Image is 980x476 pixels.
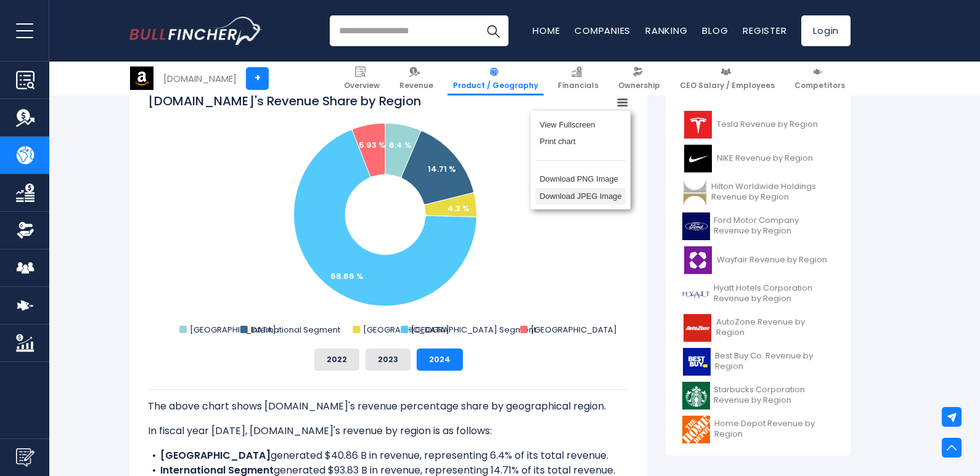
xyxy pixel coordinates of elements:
[711,182,834,203] span: Hilton Worldwide Holdings Revenue by Region
[148,448,629,463] li: generated $40.86 B in revenue, representing 6.4% of its total revenue.
[314,349,359,371] button: 2022
[447,62,544,95] a: Product / Geography
[365,349,410,371] button: 2023
[363,324,449,336] text: [GEOGRAPHIC_DATA]
[536,188,626,205] li: Download JPEG Image
[428,163,456,175] text: 14.71 %
[682,111,713,139] img: TSLA logo
[682,314,713,342] img: AZO logo
[160,448,271,462] b: [GEOGRAPHIC_DATA]
[743,24,786,37] a: Register
[714,283,834,304] span: Hyatt Hotels Corporation Revenue by Region
[394,62,439,95] a: Revenue
[675,209,841,243] a: Ford Motor Company Revenue by Region
[801,15,851,46] a: Login
[682,280,710,308] img: H logo
[148,92,629,339] svg: Amazon.com's Revenue Share by Region
[675,142,841,175] a: NIKE Revenue by Region
[389,139,412,151] text: 6.4 %
[675,345,841,379] a: Best Buy Co. Revenue by Region
[130,67,153,90] img: AMZN logo
[675,277,841,311] a: Hyatt Hotels Corporation Revenue by Region
[682,179,708,206] img: HLT logo
[417,349,463,371] button: 2024
[129,17,263,45] img: Bullfincher logo
[536,133,626,150] li: Print chart
[246,67,269,90] a: +
[251,324,340,336] text: International Segment
[453,81,538,91] span: Product / Geography
[613,62,666,95] a: Ownership
[682,246,713,274] img: W logo
[682,212,710,240] img: F logo
[682,145,713,172] img: NKE logo
[533,24,560,37] a: Home
[715,351,834,372] span: Best Buy Co. Revenue by Region
[618,81,660,91] span: Ownership
[789,62,851,95] a: Competitors
[714,216,834,236] span: Ford Motor Company Revenue by Region
[16,221,35,240] img: Ownership
[148,424,629,438] p: In fiscal year [DATE], [DOMAIN_NAME]'s revenue by region is as follows:
[680,81,775,91] span: CEO Salary / Employees
[794,81,845,91] span: Competitors
[717,153,813,164] span: NIKE Revenue by Region
[531,324,617,336] text: [GEOGRAPHIC_DATA]
[682,416,711,443] img: HD logo
[674,62,780,95] a: CEO Salary / Employees
[558,81,598,91] span: Financials
[163,71,237,86] div: [DOMAIN_NAME]
[148,399,629,414] p: The above chart shows [DOMAIN_NAME]'s revenue percentage share by geographical region.
[717,255,827,265] span: Wayfair Revenue by Region
[447,203,470,214] text: 4.3 %
[148,92,421,110] tspan: [DOMAIN_NAME]'s Revenue Share by Region
[717,119,818,130] span: Tesla Revenue by Region
[478,15,508,46] button: Search
[714,419,834,440] span: Home Depot Revenue by Region
[714,385,834,406] span: Starbucks Corporation Revenue by Region
[190,324,276,336] text: [GEOGRAPHIC_DATA]
[682,382,710,409] img: SBUX logo
[675,413,841,446] a: Home Depot Revenue by Region
[675,379,841,413] a: Starbucks Corporation Revenue by Region
[399,81,433,91] span: Revenue
[359,139,386,151] text: 5.93 %
[330,270,364,282] text: 68.66 %
[675,175,841,209] a: Hilton Worldwide Holdings Revenue by Region
[536,171,626,188] li: Download PNG Image
[129,17,262,45] a: Go to homepage
[702,24,728,37] a: Blog
[675,108,841,142] a: Tesla Revenue by Region
[411,324,536,336] text: [GEOGRAPHIC_DATA] Segment
[338,62,385,95] a: Overview
[682,348,711,376] img: BBY logo
[675,87,841,98] p: Related
[536,116,626,133] li: View Fullscreen
[716,317,834,338] span: AutoZone Revenue by Region
[675,311,841,345] a: AutoZone Revenue by Region
[552,62,604,95] a: Financials
[675,243,841,277] a: Wayfair Revenue by Region
[344,81,380,91] span: Overview
[574,24,631,37] a: Companies
[645,24,687,37] a: Ranking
